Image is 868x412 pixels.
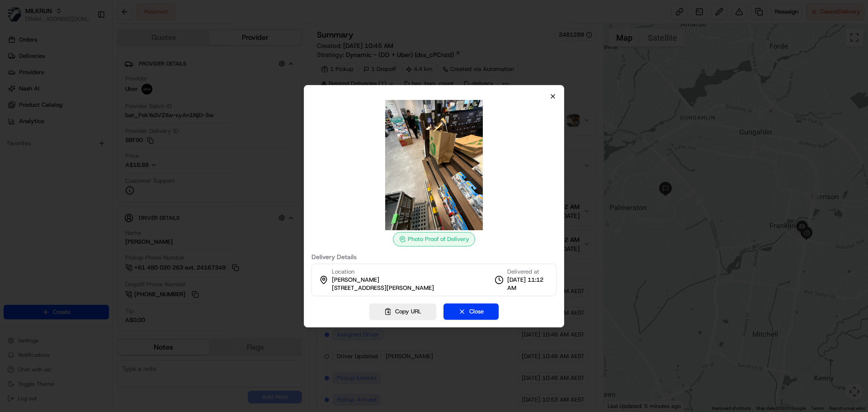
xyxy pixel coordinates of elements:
[332,276,379,284] span: [PERSON_NAME]
[507,276,549,292] span: [DATE] 11:12 AM
[507,268,549,276] span: Delivered at
[393,232,475,246] div: Photo Proof of Delivery
[443,303,499,320] button: Close
[311,254,557,260] label: Delivery Details
[332,268,354,276] span: Location
[369,303,436,320] button: Copy URL
[332,284,434,292] span: [STREET_ADDRESS][PERSON_NAME]
[369,100,499,230] img: photo_proof_of_delivery image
